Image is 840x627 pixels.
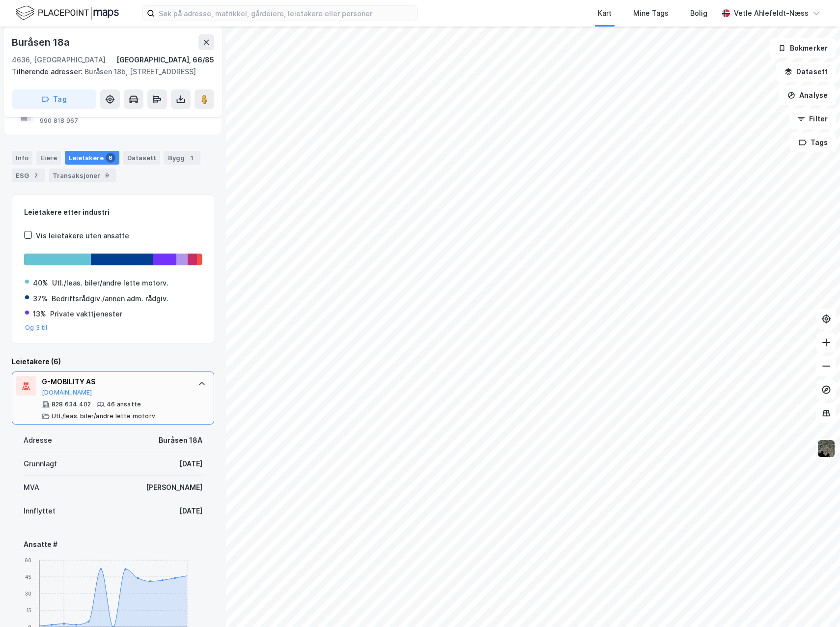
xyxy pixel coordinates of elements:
[65,151,119,165] div: Leietakere
[16,4,119,22] img: logo.f888ab2527a4732fd821a326f86c7f29.svg
[24,539,202,550] div: Ansatte #
[50,308,122,320] div: Private vakttjenester
[12,169,45,182] div: ESG
[12,356,214,368] div: Leietakere (6)
[31,171,41,180] div: 2
[779,85,836,105] button: Analyse
[25,557,31,563] tspan: 60
[25,324,48,332] button: Og 3 til
[817,439,836,458] img: 9k=
[159,434,202,446] div: Buråsen 18A
[187,153,196,163] div: 1
[36,151,61,165] div: Eiere
[24,505,56,517] div: Innflyttet
[12,54,106,66] div: 4636, [GEOGRAPHIC_DATA]
[146,482,202,493] div: [PERSON_NAME]
[42,389,92,397] button: [DOMAIN_NAME]
[776,62,836,82] button: Datasett
[12,34,72,50] div: Buråsen 18a
[42,376,188,388] div: G-MOBILITY AS
[25,574,31,580] tspan: 45
[770,38,836,58] button: Bokmerker
[179,458,202,470] div: [DATE]
[36,230,129,242] div: Vis leietakere uten ansatte
[179,505,202,517] div: [DATE]
[24,458,57,470] div: Grunnlagt
[164,151,200,165] div: Bygg
[12,67,84,76] span: Tilhørende adresser:
[52,277,168,289] div: Utl./leas. biler/andre lette motorv.
[33,308,46,320] div: 13%
[790,133,836,152] button: Tags
[26,607,31,613] tspan: 15
[116,54,214,66] div: [GEOGRAPHIC_DATA], 66/85
[52,412,157,420] div: Utl./leas. biler/andre lette motorv.
[789,109,836,129] button: Filter
[12,151,32,165] div: Info
[24,434,52,446] div: Adresse
[52,293,168,305] div: Bedriftsrådgiv./annen adm. rådgiv.
[155,6,417,21] input: Søk på adresse, matrikkel, gårdeiere, leietakere eller personer
[24,206,202,218] div: Leietakere etter industri
[12,66,206,78] div: Buråsen 18b, [STREET_ADDRESS]
[598,7,612,19] div: Kart
[734,7,809,19] div: Vetle Ahlefeldt-Næss
[106,153,115,163] div: 6
[633,7,669,19] div: Mine Tags
[49,169,116,182] div: Transaksjoner
[52,400,91,408] div: 828 634 402
[12,89,96,109] button: Tag
[791,580,840,627] iframe: Chat Widget
[33,293,48,305] div: 37%
[690,7,707,19] div: Bolig
[102,171,112,180] div: 9
[40,117,78,125] div: 990 818 967
[33,277,48,289] div: 40%
[791,580,840,627] div: Kontrollprogram for chat
[107,400,141,408] div: 46 ansatte
[123,151,160,165] div: Datasett
[24,482,39,493] div: MVA
[25,591,31,597] tspan: 30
